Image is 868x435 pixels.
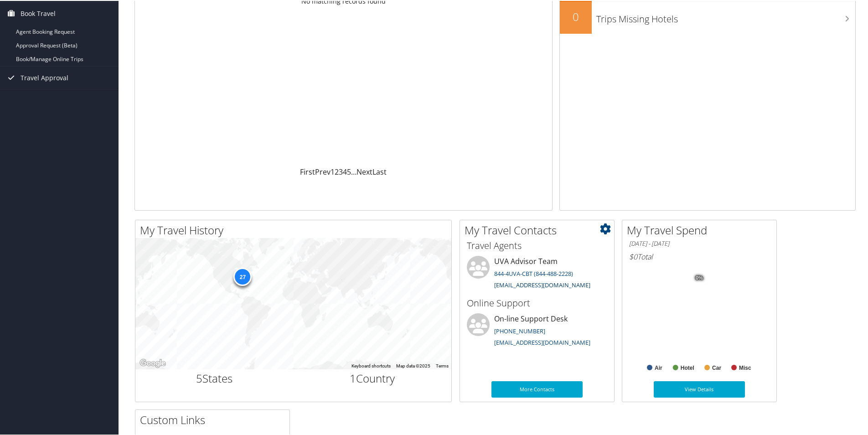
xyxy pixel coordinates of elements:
h6: [DATE] - [DATE] [629,238,770,247]
div: 27 [233,267,252,285]
a: 0Trips Missing Hotels [560,1,855,33]
tspan: 0% [696,274,703,280]
h2: 0 [560,8,592,24]
a: [EMAIL_ADDRESS][DOMAIN_NAME] [494,337,590,346]
span: $0 [629,251,637,261]
h3: Trips Missing Hotels [596,7,855,25]
span: … [351,166,356,176]
a: Open this area in Google Maps (opens a new window) [138,357,168,368]
a: [EMAIL_ADDRESS][DOMAIN_NAME] [494,280,590,288]
h2: States [142,370,287,385]
h2: My Travel Spend [627,222,776,237]
text: Hotel [681,364,694,370]
a: Terms (opens in new tab) [436,362,449,368]
text: Car [712,364,721,370]
a: 5 [347,166,351,176]
a: Last [372,166,387,176]
a: 2 [335,166,339,176]
a: 3 [339,166,343,176]
h2: My Travel History [140,222,451,237]
a: 4 [343,166,347,176]
a: 1 [331,166,335,176]
a: Prev [315,166,331,176]
a: More Contacts [491,380,583,397]
h6: Total [629,251,770,261]
a: First [300,166,315,176]
li: UVA Advisor Team [462,255,612,292]
text: Misc [739,364,751,370]
img: Google [138,357,168,368]
text: Air [655,364,662,370]
span: 1 [350,370,356,385]
span: Map data ©2025 [396,362,430,368]
h3: Travel Agents [467,238,607,251]
h2: Country [300,370,445,385]
a: Next [356,166,372,176]
h2: My Travel Contacts [465,222,614,237]
h3: Online Support [467,296,607,309]
button: Keyboard shortcuts [351,362,391,368]
a: View Details [654,380,745,397]
a: 844-4UVA-CBT (844-488-2228) [494,269,573,277]
li: On-line Support Desk [462,312,612,350]
a: [PHONE_NUMBER] [494,326,545,334]
span: Book Travel [21,1,56,24]
h2: Custom Links [140,411,289,427]
span: 5 [196,370,202,385]
span: Travel Approval [21,66,68,88]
